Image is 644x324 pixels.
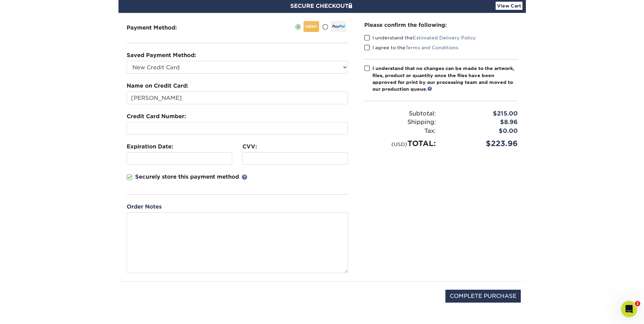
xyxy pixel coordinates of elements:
label: Credit Card Number: [127,112,186,121]
div: $215.00 [441,109,523,118]
iframe: Intercom live chat [621,301,637,317]
a: Estimated Delivery Policy [413,35,476,40]
label: Name on Credit Card: [127,82,188,90]
input: COMPLETE PURCHASE [445,290,521,303]
label: Saved Payment Method: [127,51,196,59]
div: $223.96 [441,138,523,149]
input: First & Last Name [127,91,348,104]
div: Please confirm the following: [364,21,518,29]
iframe: Secure card number input frame [130,125,345,131]
p: Securely store this payment method [135,173,239,181]
a: View Cart [496,2,522,10]
div: $0.00 [441,127,523,136]
label: Expiration Date: [127,143,173,151]
img: DigiCert Secured Site Seal [124,290,158,310]
div: Shipping: [359,118,441,127]
label: CVV: [242,143,257,151]
iframe: Secure expiration date input frame [130,155,229,162]
div: Subtotal: [359,109,441,118]
label: Order Notes [127,203,162,211]
span: 1 [635,301,640,306]
label: I agree to the [364,44,458,51]
span: SECURE CHECKOUT [290,3,354,9]
iframe: Secure CVC input frame [245,155,345,162]
div: $8.96 [441,118,523,127]
div: TOTAL: [359,138,441,149]
h3: Payment Method: [127,24,194,31]
a: Terms and Conditions [405,45,458,50]
div: I understand that no changes can be made to the artwork, files, product or quantity once the file... [372,65,518,93]
label: I understand the [364,34,476,41]
div: Tax: [359,127,441,136]
small: (USD) [391,141,407,147]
